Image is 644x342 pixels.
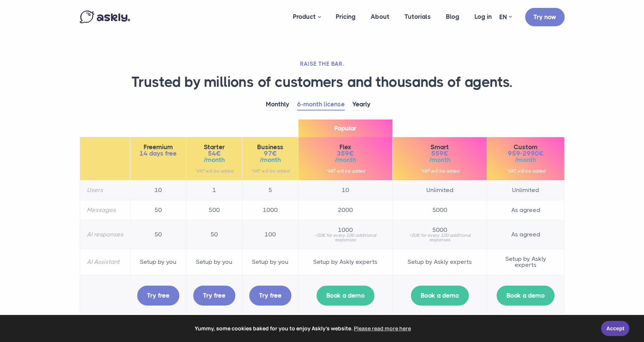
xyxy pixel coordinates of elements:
a: Tutorials [397,2,438,31]
span: Business [249,144,291,150]
span: 359€ [305,150,386,157]
span: 5000 [400,227,480,233]
a: Try free [193,286,235,306]
td: Setup by Askly experts [487,249,564,275]
span: Starter [193,144,235,150]
td: As agreed [487,200,564,220]
small: *VAT will be added [494,169,558,173]
span: Flex [305,144,386,150]
td: 5 [242,180,298,200]
h1: Trusted by millions of customers and thousands of agents. [80,73,565,91]
a: Blog [438,2,467,31]
a: Accept [601,321,629,336]
span: /month [249,157,291,163]
a: Book a demo [497,286,555,306]
span: 1000 [305,227,386,233]
a: Try free [137,286,179,306]
td: 10 [130,180,186,200]
td: 50 [130,220,186,249]
span: Custom [494,144,558,150]
th: AI responses [80,220,130,249]
a: Yearly [352,99,371,110]
small: *VAT will be added [249,169,291,173]
a: Try now [525,8,565,26]
td: 10 [298,180,392,200]
a: Book a demo [317,286,374,306]
a: Try free [249,286,291,306]
h2: RAISE THE BAR. [80,60,565,68]
td: Setup by Askly experts [298,249,392,275]
img: Askly [80,11,130,23]
span: Smart [400,144,480,150]
a: Log in [467,2,499,31]
td: 50 [186,220,242,249]
td: Unlimited [392,180,487,200]
span: Yummy, some cookies baked for you to enjoy Askly's website. [11,323,596,334]
td: 100 [242,220,298,249]
a: Pricing [328,2,363,31]
th: Messages [80,200,130,220]
small: *VAT will be added [400,169,480,173]
td: Setup by you [130,249,186,275]
a: Product [285,2,328,32]
iframe: Askly chat [620,280,638,318]
span: 54€ [193,150,235,157]
span: /month [193,157,235,163]
span: 559€ [400,150,480,157]
span: 97€ [249,150,291,157]
a: Monthly [266,99,289,110]
span: /month [494,157,558,163]
td: 50 [130,200,186,220]
span: /month [400,157,480,163]
span: Freemium [137,144,179,150]
td: Setup by you [186,249,242,275]
a: 6-month license [297,99,345,110]
a: EN [499,12,512,23]
td: 500 [186,200,242,220]
span: 14 days free [137,150,179,157]
td: 5000 [392,200,487,220]
a: learn more about cookies [353,323,412,334]
span: /month [305,157,386,163]
span: As agreed [494,232,558,238]
a: About [363,2,397,31]
th: Users [80,180,130,200]
td: Setup by Askly experts [392,249,487,275]
a: Book a demo [411,286,469,306]
small: *VAT will be added [193,169,235,173]
td: Unlimited [487,180,564,200]
span: Popular [299,120,392,137]
td: 2000 [298,200,392,220]
span: 959-2990€ [494,150,558,157]
td: Setup by you [242,249,298,275]
small: *VAT will be added [305,169,386,173]
small: +50€ for every 100 additional responses [400,233,480,242]
td: 1000 [242,200,298,220]
td: 1 [186,180,242,200]
th: AI Assistant [80,249,130,275]
small: +50€ for every 100 additional responses [305,233,386,242]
